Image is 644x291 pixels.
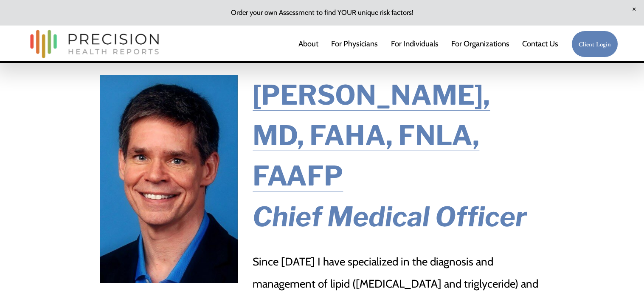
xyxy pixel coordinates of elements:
[298,35,318,52] a: About
[331,35,378,52] a: For Physicians
[451,36,509,52] span: For Organizations
[571,31,619,57] a: Client Login
[253,79,490,193] a: [PERSON_NAME], MD, FAHA, FNLA, FAAFP
[522,35,558,52] a: Contact Us
[602,250,644,291] iframe: Chat Widget
[26,26,163,62] img: Precision Health Reports
[253,200,527,233] em: Chief Medical Officer
[451,35,509,52] a: folder dropdown
[391,35,439,52] a: For Individuals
